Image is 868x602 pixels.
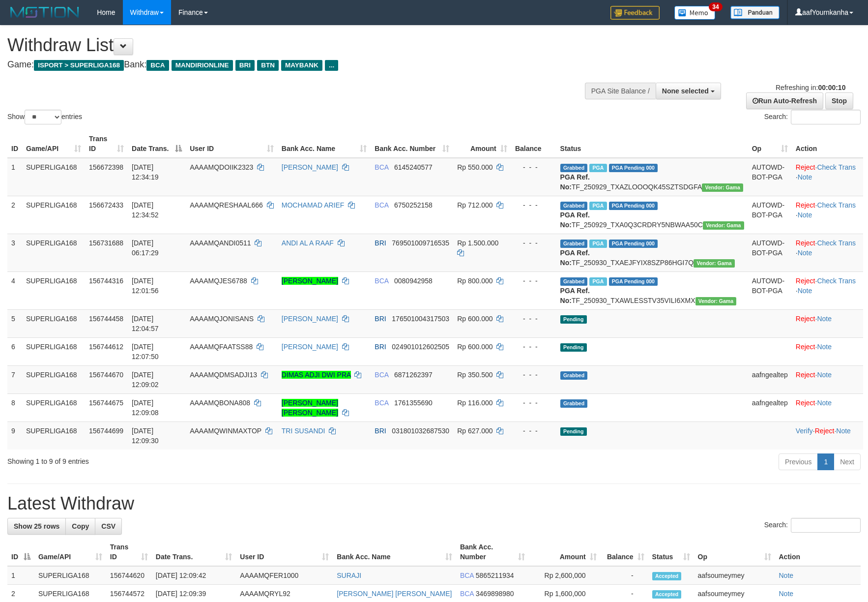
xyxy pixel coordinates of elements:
a: Check Trans [817,277,856,285]
span: Marked by aafromsomean [589,240,607,248]
a: Note [798,173,812,181]
span: PGA Pending [609,164,658,172]
th: User ID: activate to sort column ascending [186,130,278,158]
div: - - - [515,342,552,352]
button: None selected [656,83,721,99]
b: PGA Ref. No: [560,173,590,191]
span: 156672398 [89,163,123,171]
span: Rp 550.000 [457,163,492,171]
a: Reject [796,239,815,247]
div: - - - [515,200,552,210]
span: Copy 1761355690 to clipboard [394,399,433,407]
strong: 00:00:10 [818,84,845,91]
td: SUPERLIGA168 [22,421,85,450]
td: AUTOWD-BOT-PGA [748,234,792,271]
span: None selected [662,87,709,95]
a: Note [817,399,832,407]
div: - - - [515,238,552,248]
span: [DATE] 12:34:19 [132,163,159,181]
a: [PERSON_NAME] [PERSON_NAME] [337,590,452,598]
th: Bank Acc. Name: activate to sort column ascending [278,130,371,158]
a: Stop [825,92,853,109]
th: Amount: activate to sort column ascending [529,538,601,566]
span: Copy 024901012602505 to clipboard [392,343,449,351]
span: 156744316 [89,277,123,285]
a: MOCHAMAD ARIEF [282,201,345,209]
a: Note [779,590,794,598]
span: Pending [560,343,587,352]
div: - - - [515,370,552,380]
span: Grabbed [560,277,588,286]
td: AUTOWD-BOT-PGA [748,158,792,196]
span: BRI [375,315,386,323]
span: Pending [560,427,587,436]
span: [DATE] 06:17:29 [132,239,159,257]
th: Date Trans.: activate to sort column descending [128,130,186,158]
td: SUPERLIGA168 [22,271,85,309]
span: Vendor URL: https://trx31.1velocity.biz [703,221,744,230]
td: · · [792,158,863,196]
a: Reject [796,163,815,171]
td: TF_250929_TXAZLOOOQK45SZTSDGFA [556,158,748,196]
span: [DATE] 12:09:08 [132,399,159,417]
span: BCA [375,399,388,407]
img: MOTION_logo.png [7,5,82,20]
span: BRI [375,239,386,247]
span: Rp 600.000 [457,343,492,351]
div: - - - [515,162,552,172]
a: [PERSON_NAME] [282,163,338,171]
span: Grabbed [560,371,588,380]
span: Copy 6871262397 to clipboard [394,371,433,379]
a: Reject [796,315,815,323]
th: Status [556,130,748,158]
span: Rp 116.000 [457,399,492,407]
th: Trans ID: activate to sort column ascending [106,538,152,566]
a: Check Trans [817,239,856,247]
td: aafngealtep [748,393,792,421]
span: Vendor URL: https://trx31.1velocity.biz [694,259,735,268]
td: - [601,566,648,585]
span: BCA [460,572,474,579]
td: 1 [7,158,22,196]
th: Game/API: activate to sort column ascending [22,130,85,158]
span: [DATE] 12:01:56 [132,277,159,295]
td: 4 [7,271,22,309]
span: PGA Pending [609,240,658,248]
td: 9 [7,421,22,450]
input: Search: [791,518,861,533]
h4: Game: Bank: [7,60,569,70]
span: AAAAMQJES6788 [190,277,247,285]
span: 156731688 [89,239,123,247]
a: TRI SUSANDI [282,427,325,435]
td: 1 [7,566,34,585]
th: Balance [511,130,556,158]
span: Copy 0080942958 to clipboard [394,277,433,285]
span: Marked by aafsoycanthlai [589,164,607,172]
span: Vendor URL: https://trx31.1velocity.biz [702,183,743,192]
div: PGA Site Balance / [585,83,656,99]
a: Check Trans [817,201,856,209]
a: 1 [817,453,834,470]
th: Op: activate to sort column ascending [748,130,792,158]
td: · [792,337,863,365]
a: Show 25 rows [7,518,66,535]
a: Note [836,427,851,435]
span: 156744699 [89,427,123,435]
td: aafsoumeymey [694,566,775,585]
span: [DATE] 12:09:30 [132,427,159,445]
td: SUPERLIGA168 [22,309,85,337]
span: ISPORT > SUPERLIGA168 [34,60,124,71]
b: PGA Ref. No: [560,287,590,304]
div: - - - [515,314,552,324]
a: [PERSON_NAME] [282,315,338,323]
span: 156744670 [89,371,123,379]
a: Note [817,315,832,323]
td: 7 [7,365,22,393]
span: 156744612 [89,343,123,351]
span: Grabbed [560,240,588,248]
span: Marked by aafsoycanthlai [589,277,607,286]
td: 6 [7,337,22,365]
span: Refreshing in: [776,84,845,91]
a: SURAJI [337,572,361,579]
div: Showing 1 to 9 of 9 entries [7,452,354,466]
